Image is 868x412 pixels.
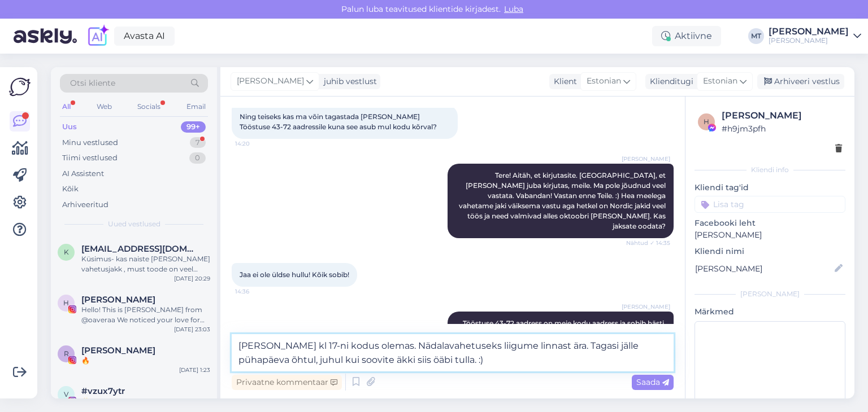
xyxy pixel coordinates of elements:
[62,152,118,164] div: Tiimi vestlused
[81,244,199,254] span: katri.karvanen.kk@gmail.com
[549,76,577,87] div: Klient
[81,386,125,396] span: #vzux7ytr
[240,112,437,131] span: Ning teiseks kas ma võin tagastada [PERSON_NAME] Tööstuse 43-72 aadressile kuna see asub mul kodu...
[179,366,210,374] div: [DATE] 1:23
[695,262,832,275] input: Lisa nimi
[62,183,79,195] div: Kõik
[748,28,764,44] div: MT
[181,121,206,133] div: 99+
[695,165,845,175] div: Kliendi info
[626,239,670,247] span: Nähtud ✓ 14:35
[722,122,842,135] div: # h9jm3pfh
[62,168,104,179] div: AI Assistent
[237,75,304,87] span: [PERSON_NAME]
[459,171,667,230] span: Tere! Aitäh, et kirjutasite. [GEOGRAPHIC_DATA], et [PERSON_NAME] juba kirjutas, meile. Ma pole jõ...
[695,289,845,299] div: [PERSON_NAME]
[235,287,277,296] span: 14:36
[62,199,108,211] div: Arhiveeritud
[108,219,160,229] span: Uued vestlused
[64,349,69,358] span: R
[62,121,77,133] div: Uus
[174,325,210,334] div: [DATE] 23:03
[64,248,69,256] span: k
[652,26,721,46] div: Aktiivne
[81,305,210,325] div: Hello! This is [PERSON_NAME] from @oaveraa We noticed your love for hiking and outdoor life—your ...
[81,345,155,356] span: Romain Carrera
[587,75,621,87] span: Estonian
[769,36,849,45] div: [PERSON_NAME]
[695,246,845,257] p: Kliendi nimi
[695,229,845,241] p: [PERSON_NAME]
[9,76,31,98] img: Askly Logo
[232,334,674,371] textarea: [PERSON_NAME] kl 17-ni kodus olemas. Nädalavahetuseks liigume linnast ära. Tagasi jälle pühapäeva...
[722,109,842,122] div: [PERSON_NAME]
[174,274,210,283] div: [DATE] 20:29
[757,74,844,89] div: Arhiveeri vestlus
[240,270,349,279] span: Jaa ei ole üldse hullu! Kõik sobib!
[704,117,709,126] span: h
[636,377,669,387] span: Saada
[81,356,210,366] div: 🔥
[695,196,845,213] input: Lisa tag
[235,139,277,148] span: 14:20
[769,27,861,45] a: [PERSON_NAME][PERSON_NAME]
[135,99,163,114] div: Socials
[184,99,208,114] div: Email
[190,137,206,148] div: 7
[63,299,69,307] span: H
[463,319,667,338] span: Tööstuse 43-72 aadress on meie kodu aadress ja sobib hästi, [PERSON_NAME] [PERSON_NAME]. :)
[70,77,115,89] span: Otsi kliente
[94,99,114,114] div: Web
[695,182,845,194] p: Kliendi tag'id
[622,303,670,311] span: [PERSON_NAME]
[695,217,845,229] p: Facebooki leht
[703,75,737,87] span: Estonian
[769,27,849,36] div: [PERSON_NAME]
[62,137,118,148] div: Minu vestlused
[81,254,210,274] div: Küsimus- kas naiste [PERSON_NAME] vahetusjakk , must toode on veel millalgi lattu tagasi saabumas...
[645,76,693,87] div: Klienditugi
[319,76,377,87] div: juhib vestlust
[695,306,845,318] p: Märkmed
[60,99,73,114] div: All
[64,390,68,398] span: v
[232,375,342,390] div: Privaatne kommentaar
[189,152,206,164] div: 0
[501,4,527,14] span: Luba
[622,155,670,163] span: [PERSON_NAME]
[86,24,110,48] img: explore-ai
[81,295,155,305] span: Hannah Hawkins
[114,27,175,46] a: Avasta AI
